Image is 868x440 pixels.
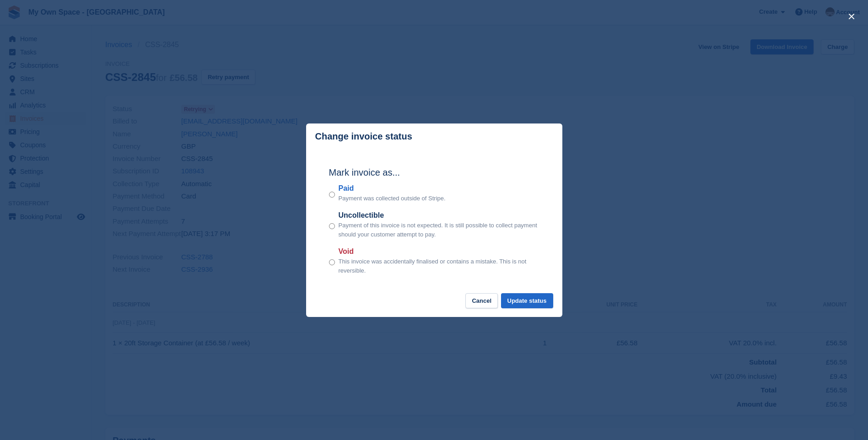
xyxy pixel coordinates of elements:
[844,9,859,24] button: close
[339,221,539,239] p: Payment of this invoice is not expected. It is still possible to collect payment should your cust...
[339,194,446,203] p: Payment was collected outside of Stripe.
[339,210,539,221] label: Uncollectible
[339,257,539,275] p: This invoice was accidentally finalised or contains a mistake. This is not reversible.
[339,246,539,257] label: Void
[501,293,553,308] button: Update status
[329,166,539,179] h2: Mark invoice as...
[339,183,446,194] label: Paid
[315,131,412,142] p: Change invoice status
[465,293,498,308] button: Cancel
